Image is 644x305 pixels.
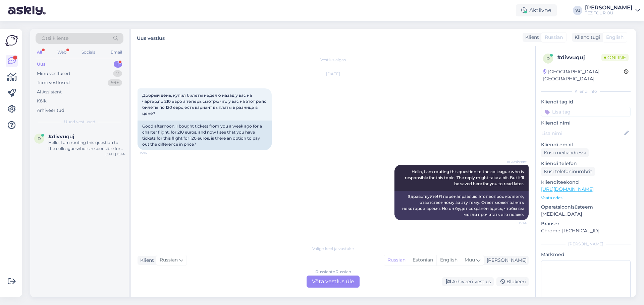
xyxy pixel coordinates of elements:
[541,120,631,127] p: Kliendi nimi
[405,169,525,186] span: Hello, I am routing this question to the colleague who is responsible for this topic. The reply m...
[37,70,70,77] div: Minu vestlused
[541,195,631,201] p: Vaata edasi ...
[585,5,633,10] div: [PERSON_NAME]
[48,140,125,152] div: Hello, I am routing this question to the colleague who is responsible for this topic. The reply m...
[384,255,409,265] div: Russian
[601,54,629,61] span: Online
[606,34,624,41] span: English
[37,61,46,68] div: Uus
[5,34,18,47] img: Askly Logo
[557,54,601,62] div: # divvuquj
[541,141,631,148] p: Kliendi email
[585,5,640,16] a: [PERSON_NAME]TEZ TOUR OÜ
[541,130,623,137] input: Lisa nimi
[109,48,123,57] div: Email
[48,134,74,140] span: #divvuquj
[409,255,436,265] div: Estonian
[113,70,122,77] div: 2
[501,159,527,164] span: AI Assistent
[42,35,68,42] span: Otsi kliente
[105,152,125,157] div: [DATE] 15:14
[541,241,631,247] div: [PERSON_NAME]
[442,277,494,286] div: Arhiveeri vestlus
[140,150,165,155] span: 15:14
[484,257,527,264] div: [PERSON_NAME]
[138,246,529,252] div: Valige keel ja vastake
[516,4,557,16] div: Aktiivne
[496,277,529,286] div: Blokeeri
[465,257,475,263] span: Muu
[541,148,589,157] div: Küsi meiliaadressi
[543,68,624,82] div: [GEOGRAPHIC_DATA], [GEOGRAPHIC_DATA]
[142,93,267,116] span: Добрый день, купил билеты неделю назад у вас на чартер,по 210 евро а теперь смотрю что у вас на э...
[546,56,550,61] span: d
[523,34,539,41] div: Klient
[585,10,633,16] div: TEZ TOUR OÜ
[572,34,600,41] div: Klienditugi
[37,89,62,95] div: AI Assistent
[138,71,529,77] div: [DATE]
[56,48,68,57] div: Web
[64,119,95,125] span: Uued vestlused
[138,57,529,63] div: Vestlus algas
[315,269,351,275] div: Russian to Russian
[307,276,360,288] div: Võta vestlus üle
[160,256,178,264] span: Russian
[36,48,43,57] div: All
[541,98,631,105] p: Kliendi tag'id
[541,227,631,234] p: Chrome [TECHNICAL_ID]
[501,221,527,226] span: 15:14
[541,88,631,94] div: Kliendi info
[545,34,563,41] span: Russian
[436,255,461,265] div: English
[541,204,631,211] p: Operatsioonisüsteem
[37,98,47,104] div: Kõik
[541,160,631,167] p: Kliendi telefon
[541,179,631,186] p: Klienditeekond
[37,107,64,114] div: Arhiveeritud
[541,107,631,117] input: Lisa tag
[394,191,529,220] div: Здравствуйте! Я перенаправляю этот вопрос коллеге, ответственному за эту тему. Ответ может занять...
[80,48,97,57] div: Socials
[541,211,631,218] p: [MEDICAL_DATA]
[541,251,631,258] p: Märkmed
[573,6,582,15] div: VJ
[541,167,595,176] div: Küsi telefoninumbrit
[108,79,122,86] div: 99+
[38,136,41,141] span: d
[138,257,154,264] div: Klient
[541,186,594,192] a: [URL][DOMAIN_NAME]
[138,121,272,150] div: Good afternoon, I bought tickets from you a week ago for a charter flight, for 210 euros, and now...
[541,220,631,227] p: Brauser
[114,61,122,68] div: 1
[37,79,70,86] div: Tiimi vestlused
[137,33,165,42] label: Uus vestlus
